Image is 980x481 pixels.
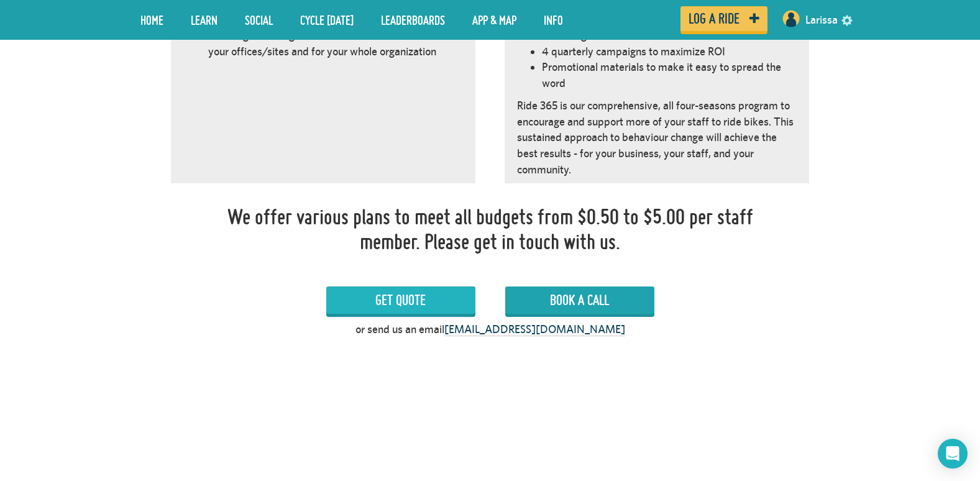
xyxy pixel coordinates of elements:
li: Challenge Stats - get statistics and results from each of your offices/sites and for your whole o... [208,27,463,59]
li: Promotional materials to make it easy to spread the word [542,59,797,91]
p: Ride 365 is our comprehensive, all four-seasons program to encourage and support more of your sta... [517,98,797,178]
a: Social [236,4,282,35]
li: 4 quarterly campaigns to maximize ROI [542,44,797,60]
a: settings drop down toggle [841,14,853,25]
a: Info [534,4,572,35]
p: or send us an email [355,321,625,337]
a: Log a ride [680,6,767,31]
a: [EMAIL_ADDRESS][DOMAIN_NAME] [444,323,625,336]
div: We offer various plans to meet all budgets from $0.50 to $5.00 per staff member. Please get in to... [222,204,759,254]
div: Open Intercom Messenger [938,439,968,469]
a: Book a Call [505,286,654,314]
a: Home [131,4,173,35]
img: User profile image [781,9,801,29]
a: LEARN [181,4,227,35]
a: Larissa [805,5,838,35]
a: App & Map [463,4,526,35]
a: Get Quote [326,286,475,314]
span: Log a ride [689,13,740,24]
a: Cycle [DATE] [291,4,363,35]
a: Leaderboards [372,4,454,35]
